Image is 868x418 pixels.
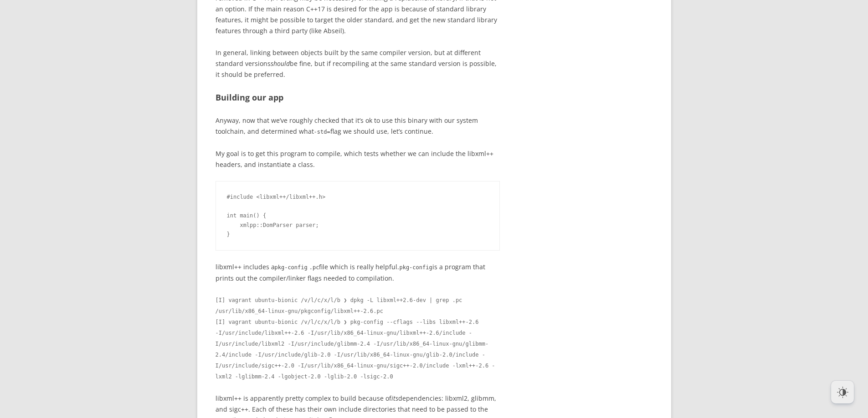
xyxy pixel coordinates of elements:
[275,264,308,271] code: pkg-config
[216,47,500,80] p: In general, linking between objects built by the same compiler version, but at different standard...
[216,295,500,382] code: [I] vagrant ubuntu-bionic /v/l/c/x/l/b ❯ dpkg -L libxml++2.6-dev | grep .pc /usr/lib/x86_64-linux...
[399,264,432,271] code: pkg-config
[216,148,500,170] p: My goal is to get this program to compile, which tests whether we can include the libxml++ header...
[314,129,330,135] code: -std=
[216,262,500,284] p: libxml++ includes a file which is really helpful. is a program that prints out the compiler/linke...
[216,115,500,137] p: Anyway, now that we’ve roughly checked that it’s ok to use this binary with our system toolchain,...
[216,91,500,104] h2: Building our app
[309,264,319,271] code: .pc
[271,59,290,68] em: should
[216,181,500,251] pre: #include <libxml++/libxml++.h> int main() { xmlpp::DomParser parser; }
[391,394,398,403] em: its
